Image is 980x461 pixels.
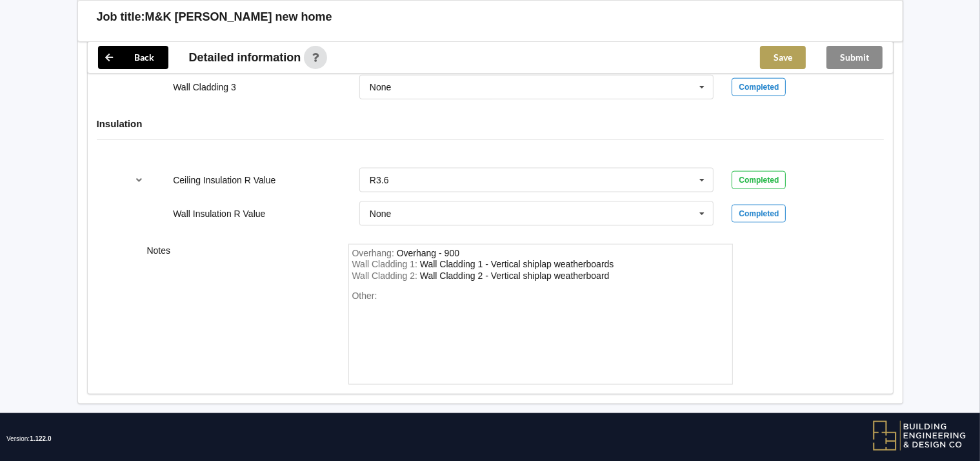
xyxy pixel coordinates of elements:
div: WallCladding2 [420,271,610,281]
h3: Job title: [97,10,145,25]
img: BEDC logo [872,420,967,452]
div: WallCladding1 [420,259,614,269]
span: Other: [352,291,377,301]
span: Detailed information [189,52,301,63]
div: Overhang [397,248,459,258]
label: Wall Cladding 3 [173,82,236,92]
h3: M&K [PERSON_NAME] new home [145,10,332,25]
div: R3.6 [370,176,389,185]
div: None [370,83,391,92]
h4: Insulation [97,118,884,130]
div: None [370,209,391,218]
div: Completed [732,171,786,189]
form: notes-field [348,244,733,385]
span: Overhang : [352,248,397,258]
span: 1.122.0 [30,435,51,442]
div: Notes [138,244,339,385]
div: Completed [732,78,786,96]
div: Completed [732,205,786,223]
button: Save [760,46,806,69]
span: Wall Cladding 1 : [352,259,420,269]
span: Wall Cladding 2 : [352,271,420,281]
button: reference-toggle [126,169,152,192]
button: Back [98,46,168,69]
label: Ceiling Insulation R Value [173,175,275,185]
label: Wall Insulation R Value [173,209,265,219]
